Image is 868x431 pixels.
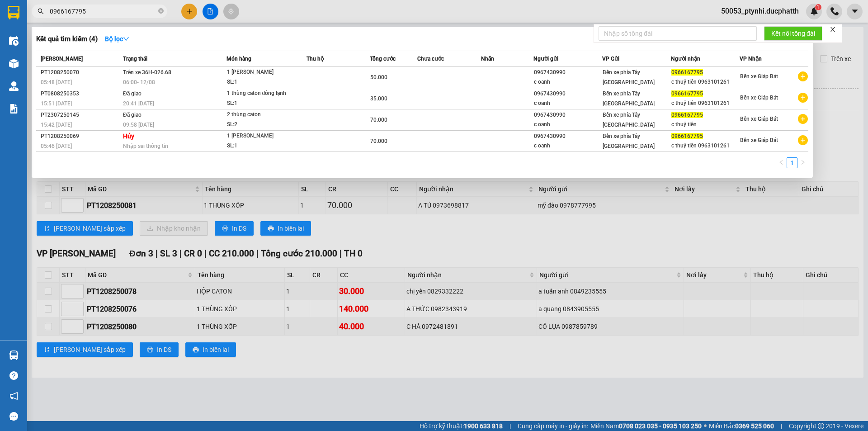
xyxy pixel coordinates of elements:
[671,77,739,87] div: c thuỷ tiên 0963101261
[123,56,147,62] span: Trạng thái
[671,56,700,62] span: Người nhận
[9,81,19,91] img: warehouse-icon
[370,56,396,62] span: Tổng cước
[307,56,324,62] span: Thu hộ
[671,99,739,108] div: c thuỷ tiên 0963101261
[534,132,602,141] div: 0967430990
[227,67,295,77] div: 1 [PERSON_NAME]
[227,141,295,151] div: SL: 1
[98,32,137,46] button: Bộ lọcdown
[740,56,762,62] span: VP Nhận
[41,132,120,141] div: PT1208250069
[603,90,655,107] span: Bến xe phía Tây [GEOGRAPHIC_DATA]
[158,7,164,16] span: close-circle
[534,77,602,87] div: c oanh
[9,371,18,380] span: question-circle
[123,112,142,118] span: Đã giao
[123,36,129,42] span: down
[9,59,19,68] img: warehouse-icon
[797,157,808,168] li: Next Page
[41,79,72,85] span: 05:48 [DATE]
[123,69,171,76] span: Trên xe 36H-026.68
[798,93,808,103] span: plus-circle
[9,104,19,114] img: solution-icon
[227,89,295,99] div: 1 thùng caton đông lạnh
[798,135,808,145] span: plus-circle
[9,350,19,360] img: warehouse-icon
[36,34,98,44] h3: Kết quả tìm kiếm ( 4 )
[602,56,619,62] span: VP Gửi
[370,138,387,144] span: 70.000
[370,95,387,102] span: 35.000
[797,157,808,168] button: right
[158,8,164,14] span: close-circle
[533,56,558,62] span: Người gửi
[764,26,822,41] button: Kết nối tổng đài
[534,141,602,151] div: c oanh
[603,69,655,85] span: Bến xe phía Tây [GEOGRAPHIC_DATA]
[41,68,120,77] div: PT1208250070
[9,412,18,421] span: message
[41,143,72,149] span: 05:46 [DATE]
[123,122,154,128] span: 09:58 [DATE]
[534,110,602,120] div: 0967430990
[227,131,295,141] div: 1 [PERSON_NAME]
[599,26,757,41] input: Nhập số tổng đài
[123,100,154,107] span: 20:41 [DATE]
[671,90,703,97] span: 0966167795
[740,137,778,143] span: Bến xe Giáp Bát
[671,69,703,76] span: 0966167795
[105,35,129,43] strong: Bộ lọc
[227,120,295,130] div: SL: 2
[798,114,808,124] span: plus-circle
[41,122,72,128] span: 15:42 [DATE]
[8,6,19,19] img: logo-vxr
[481,56,494,62] span: Nhãn
[776,157,787,168] li: Previous Page
[227,99,295,109] div: SL: 1
[798,71,808,81] span: plus-circle
[123,79,155,85] span: 06:00 - 12/08
[227,110,295,120] div: 2 thùng caton
[123,90,142,97] span: Đã giao
[41,89,120,99] div: PT0808250353
[671,141,739,151] div: c thuỷ tiên 0963101261
[50,6,156,16] input: Tìm tên, số ĐT hoặc mã đơn
[787,158,797,168] a: 1
[41,56,83,62] span: [PERSON_NAME]
[370,74,387,81] span: 50.000
[603,112,655,128] span: Bến xe phía Tây [GEOGRAPHIC_DATA]
[671,133,703,139] span: 0966167795
[9,392,18,400] span: notification
[830,26,836,33] span: close
[534,99,602,108] div: c oanh
[534,120,602,129] div: c oanh
[123,143,168,149] span: Nhập sai thông tin
[417,56,444,62] span: Chưa cước
[787,157,797,168] li: 1
[9,36,19,46] img: warehouse-icon
[778,160,784,165] span: left
[800,160,806,165] span: right
[41,100,72,107] span: 15:51 [DATE]
[776,157,787,168] button: left
[370,117,387,123] span: 70.000
[671,112,703,118] span: 0966167795
[38,8,44,14] span: search
[534,68,602,77] div: 0967430990
[226,56,251,62] span: Món hàng
[123,133,134,140] strong: Hủy
[771,28,815,38] span: Kết nối tổng đài
[740,95,778,101] span: Bến xe Giáp Bát
[603,133,655,149] span: Bến xe phía Tây [GEOGRAPHIC_DATA]
[227,77,295,87] div: SL: 1
[740,116,778,122] span: Bến xe Giáp Bát
[41,110,120,120] div: PT2307250145
[671,120,739,129] div: c thuỷ tiên
[534,89,602,99] div: 0967430990
[740,73,778,80] span: Bến xe Giáp Bát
